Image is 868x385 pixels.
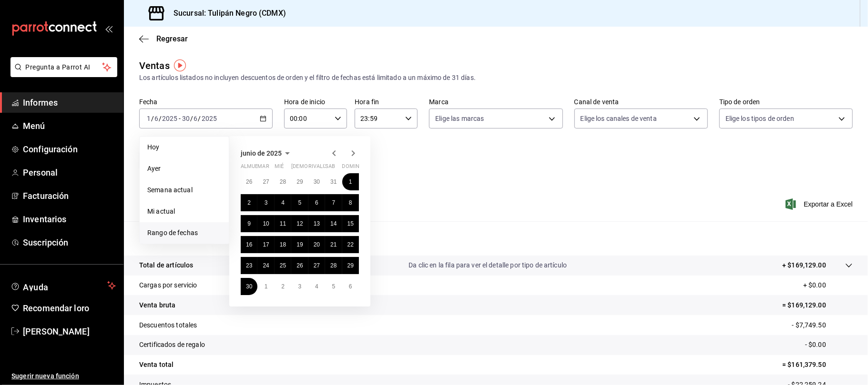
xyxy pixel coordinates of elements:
font: / [198,115,201,122]
font: [PERSON_NAME] [23,326,90,336]
button: 11 de junio de 2025 [275,215,291,232]
font: - [179,115,181,122]
abbr: 29 de junio de 2025 [347,262,354,269]
abbr: 16 de junio de 2025 [246,241,252,248]
abbr: 12 de junio de 2025 [296,220,303,227]
font: 20 [314,241,320,248]
button: 2 de junio de 2025 [241,194,257,211]
abbr: 27 de junio de 2025 [314,262,320,269]
abbr: 20 de junio de 2025 [314,241,320,248]
font: 31 [330,178,337,185]
font: Fecha [139,99,158,106]
button: 3 de julio de 2025 [291,278,308,295]
font: almuerzo [241,163,269,169]
button: Pregunta a Parrot AI [10,57,117,77]
button: 12 de junio de 2025 [291,215,308,232]
font: 6 [315,199,318,206]
button: 14 de junio de 2025 [325,215,342,232]
font: Ayer [147,165,161,172]
abbr: 27 de mayo de 2025 [263,178,269,185]
font: 8 [349,199,352,206]
font: 4 [281,199,285,206]
button: 2 de julio de 2025 [275,278,291,295]
button: Exportar a Excel [787,198,853,210]
font: 12 [296,220,303,227]
button: 9 de junio de 2025 [241,215,257,232]
abbr: 28 de junio de 2025 [330,262,337,269]
abbr: 28 de mayo de 2025 [280,178,286,185]
font: 5 [298,199,302,206]
input: ---- [162,115,178,122]
button: Regresar [139,34,188,43]
button: 30 de junio de 2025 [241,278,257,295]
button: 24 de junio de 2025 [257,257,274,274]
font: 26 [296,262,303,269]
abbr: 6 de julio de 2025 [349,283,352,290]
button: 5 de julio de 2025 [325,278,342,295]
button: 10 de junio de 2025 [257,215,274,232]
abbr: 19 de junio de 2025 [296,241,303,248]
font: / [190,115,193,122]
input: -- [146,115,151,122]
button: 27 de junio de 2025 [308,257,325,274]
button: 6 de junio de 2025 [308,194,325,211]
button: 25 de junio de 2025 [275,257,291,274]
abbr: 23 de junio de 2025 [246,262,252,269]
button: 5 de junio de 2025 [291,194,308,211]
button: 16 de junio de 2025 [241,236,257,253]
abbr: 25 de junio de 2025 [280,262,286,269]
font: 27 [263,178,269,185]
font: = $161,379.50 [782,361,826,368]
font: Elige los canales de venta [581,115,657,122]
abbr: 1 de junio de 2025 [349,178,352,185]
button: 20 de junio de 2025 [308,236,325,253]
font: 17 [263,241,269,248]
font: Configuración [23,144,78,154]
font: Informes [23,98,58,108]
font: Ayuda [23,282,49,292]
button: 30 de mayo de 2025 [308,173,325,190]
abbr: 22 de junio de 2025 [347,241,354,248]
font: Hora fin [355,99,379,106]
font: 3 [298,283,302,290]
abbr: 30 de mayo de 2025 [314,178,320,185]
font: 21 [330,241,337,248]
font: 7 [332,199,335,206]
font: mié [275,163,284,169]
font: 2 [281,283,285,290]
abbr: 3 de julio de 2025 [298,283,302,290]
font: Hora de inicio [284,99,325,106]
button: 1 de junio de 2025 [342,173,359,190]
font: 1 [265,283,268,290]
button: 28 de junio de 2025 [325,257,342,274]
abbr: 5 de junio de 2025 [298,199,302,206]
button: 6 de julio de 2025 [342,278,359,295]
button: abrir_cajón_menú [105,25,112,32]
abbr: viernes [308,163,335,173]
font: Inventarios [23,214,66,224]
abbr: 17 de junio de 2025 [263,241,269,248]
font: 11 [280,220,286,227]
font: 4 [315,283,318,290]
abbr: 5 de julio de 2025 [332,283,335,290]
button: 17 de junio de 2025 [257,236,274,253]
font: 14 [330,220,337,227]
font: 26 [246,178,252,185]
button: 31 de mayo de 2025 [325,173,342,190]
abbr: miércoles [275,163,284,173]
abbr: jueves [291,163,347,173]
font: Venta total [139,361,174,368]
font: 16 [246,241,252,248]
button: 18 de junio de 2025 [275,236,291,253]
input: -- [154,115,159,122]
abbr: 9 de junio de 2025 [247,220,251,227]
font: - $0.00 [805,341,826,348]
font: + $169,129.00 [782,261,826,269]
font: 15 [347,220,354,227]
font: sab [325,163,335,169]
font: 2 [247,199,251,206]
button: 21 de junio de 2025 [325,236,342,253]
font: Canal de venta [574,99,619,106]
font: 19 [296,241,303,248]
abbr: 14 de junio de 2025 [330,220,337,227]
